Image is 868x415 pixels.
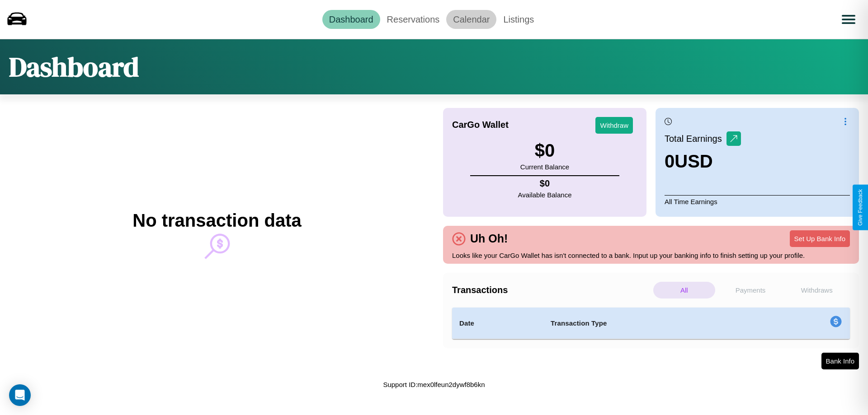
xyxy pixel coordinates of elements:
h1: Dashboard [9,48,139,85]
table: simple table [452,308,850,339]
h4: CarGo Wallet [452,120,509,130]
p: Available Balance [518,189,572,201]
p: All [653,282,715,298]
h2: No transaction data [132,210,301,231]
h3: $ 0 [520,140,569,161]
h4: Transaction Type [551,318,756,329]
p: Support ID: mex0lfeun2dywf8b6kn [383,378,485,391]
button: Set Up Bank Info [790,230,850,247]
h4: Date [459,318,536,329]
button: Open menu [836,7,861,32]
a: Listings [496,10,541,29]
p: Payments [720,282,782,298]
p: Withdraws [786,282,848,298]
h4: Transactions [452,285,651,295]
a: Calendar [446,10,496,29]
button: Withdraw [595,117,633,134]
h4: Uh Oh! [466,232,512,245]
p: Current Balance [520,161,569,173]
div: Give Feedback [857,189,863,226]
a: Dashboard [322,10,380,29]
p: Total Earnings [665,131,726,147]
h3: 0 USD [665,151,741,172]
button: Bank Info [821,353,859,369]
h4: $ 0 [518,178,572,189]
p: Looks like your CarGo Wallet has isn't connected to a bank. Input up your banking info to finish ... [452,249,850,261]
a: Reservations [380,10,447,29]
div: Open Intercom Messenger [9,384,31,406]
p: All Time Earnings [665,195,850,208]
